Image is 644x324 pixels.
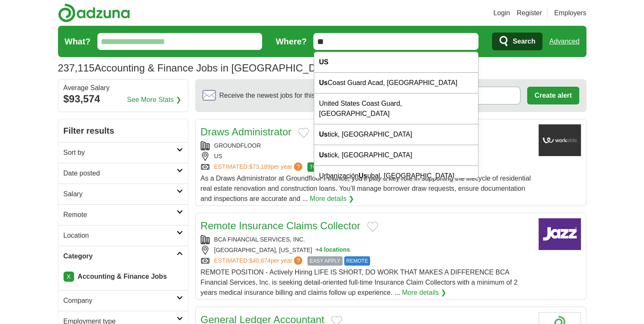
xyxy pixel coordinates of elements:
div: US [201,152,532,161]
h2: Salary [64,189,177,199]
a: Remote [58,204,188,225]
span: ? [294,162,302,171]
div: tick, [GEOGRAPHIC_DATA] [314,145,478,166]
a: Advanced [549,33,579,50]
strong: Accounting & Finance Jobs [77,273,167,280]
a: Company [58,290,188,311]
a: Employers [554,8,586,18]
span: REMOTE [344,256,370,266]
h2: Filter results [58,119,188,142]
h1: Accounting & Finance Jobs in [GEOGRAPHIC_DATA] [58,62,337,74]
a: Date posted [58,163,188,184]
div: United States Coast Guard, [GEOGRAPHIC_DATA] [314,93,478,124]
strong: Us [319,151,328,159]
span: REMOTE POSITION - Actively Hiring LIFE IS SHORT, DO WORK THAT MAKES A DIFFERENCE BCA Financial Se... [201,269,518,296]
h2: Date posted [64,168,177,178]
span: EASY APPLY [307,256,342,266]
button: Add to favorite jobs [298,128,309,138]
a: Register [517,8,542,18]
div: GROUNDFLOOR [201,141,532,150]
span: Search [513,33,535,50]
div: Average Salary [64,85,183,91]
a: Draws Administrator [201,126,292,137]
div: tick, [GEOGRAPHIC_DATA] [314,124,478,145]
button: Create alert [527,87,579,104]
span: $40,674 [249,257,271,264]
span: 237,115 [58,60,95,76]
a: ESTIMATED:$40,674per year? [214,256,304,266]
h2: Sort by [64,148,177,158]
img: Adzuna logo [58,3,130,22]
strong: US [319,58,329,66]
span: ? [294,256,302,265]
span: As a Draws Administrator at Groundfloor Finance, you’ll play a key role in supporting the lifecyc... [201,175,531,202]
img: Company logo [539,124,581,156]
strong: Us [359,172,367,179]
span: $73,189 [249,163,271,170]
button: +4 locations [315,246,350,255]
h2: Remote [64,210,177,220]
a: Sort by [58,142,188,163]
a: Location [58,225,188,246]
a: See More Stats ❯ [127,95,181,105]
a: Salary [58,184,188,204]
a: X [64,272,74,282]
h2: Location [64,231,177,241]
a: Remote Insurance Claims Collector [201,220,360,231]
strong: Us [319,131,328,138]
a: More details ❯ [402,288,446,298]
span: Receive the newest jobs for this search : [219,91,364,101]
label: What? [65,35,91,48]
h2: Category [64,251,177,261]
span: TOP MATCH [307,162,341,172]
strong: Us [319,79,328,86]
h2: Company [64,296,177,306]
div: Urbanización ubal, [GEOGRAPHIC_DATA] [314,166,478,187]
a: Login [493,8,510,18]
img: Company logo [539,218,581,250]
a: ESTIMATED:$73,189per year? [214,162,304,172]
span: + [315,246,319,255]
div: BCA FINANCIAL SERVICES, INC. [201,235,532,244]
div: Coast Guard Acad, [GEOGRAPHIC_DATA] [314,73,478,93]
label: Where? [276,35,307,48]
button: Search [492,33,542,50]
a: Category [58,246,188,266]
button: Add to favorite jobs [367,222,378,232]
div: $93,574 [64,91,183,107]
div: [GEOGRAPHIC_DATA], [US_STATE] [201,246,532,255]
a: More details ❯ [310,194,354,204]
